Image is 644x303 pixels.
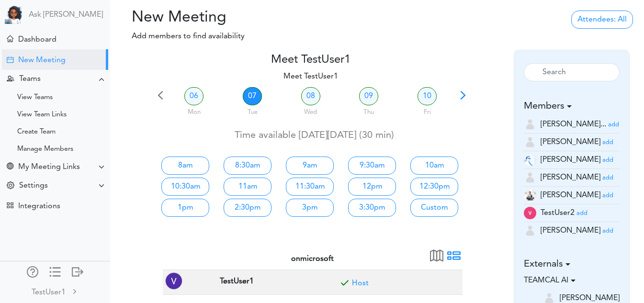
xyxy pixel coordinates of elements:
[161,178,209,196] a: 10:30am
[29,11,103,20] a: Ask [PERSON_NAME]
[352,280,369,287] a: Included for meeting
[602,191,613,199] a: add
[7,202,13,209] div: TEAMCAL AI Workflow Apps
[524,204,620,222] li: QA (vidyap1601@gmail.com)
[576,209,588,217] a: add
[348,178,396,196] a: 12pm
[19,181,48,191] div: Settings
[338,278,352,292] span: Included for meeting
[524,224,536,237] img: user-off.png
[602,175,613,181] small: add
[286,157,334,175] a: 9am
[224,157,271,175] a: 8:30am
[341,104,397,117] div: Thu
[224,104,281,117] div: Tue
[19,75,41,84] div: Teams
[154,71,468,82] p: Meet TestUser1
[571,11,633,29] a: Attendees: All
[602,192,613,199] small: add
[541,174,600,181] span: [PERSON_NAME]
[456,92,470,105] span: Next 7 days
[602,156,613,164] a: add
[243,87,262,105] a: 07
[541,121,606,128] span: [PERSON_NAME]...
[286,178,334,196] a: 11:30am
[7,35,13,42] div: Home
[541,227,600,235] span: [PERSON_NAME]
[524,136,536,148] img: user-off.png
[602,174,613,181] a: add
[166,104,223,117] div: Mon
[602,228,613,234] small: add
[541,191,600,199] span: [PERSON_NAME]
[224,178,271,196] a: 11am
[17,95,53,100] div: View Teams
[49,266,61,276] div: Show only icons
[165,272,182,290] img: TestUser1(pamidividya1998@gmail.com, QA at Halifax, NS, Canada)
[524,118,536,131] img: user-off.png
[7,163,13,172] div: Share Meeting Link
[117,9,281,27] h2: New Meeting
[17,130,56,135] div: Create Team
[410,178,458,196] a: 12:30pm
[608,122,619,128] small: add
[7,181,14,191] div: Change Settings
[524,207,536,219] img: wvuGkRQF0sdBbk57ysQa9bXzsTtmvIuS2PmeCp1hnITZHa8lP+Gm3NFk8xSISMBAiAQMhEjAQIgEDIRIwECIBAyESMBAiAQMh...
[117,31,281,42] p: Add members to find availability
[602,157,613,163] small: add
[576,210,588,216] small: add
[524,151,620,169] li: Employee (raj@teamcaladi.onmicrosoft.com)
[524,187,620,204] li: Employee (rajlal@live.com)
[524,276,620,285] h6: TEAMCAL AI
[235,131,394,140] span: Time available [DATE][DATE] (30 min)
[524,189,536,202] img: jcnyd2OpUGyqwAAAABJRU5ErkJggg==
[524,171,536,184] img: user-off.png
[410,199,458,217] a: Custom
[220,278,254,285] strong: TestUser1
[161,157,209,175] a: 8am
[399,104,455,117] div: Fri
[602,227,613,235] a: add
[161,199,209,217] a: 1pm
[524,116,620,134] li: Home Calendar (torajlal1@gmail.com)
[154,53,468,67] h4: Meet TestUser1
[541,138,600,146] span: [PERSON_NAME]
[418,87,437,105] a: 10
[524,169,620,187] li: Employee (mia@teamcaladi.onmicrosoft.com)
[18,35,56,45] div: Dashboard
[524,222,620,239] li: Employee (vidya@teamcaladi.onmicrosoft.com)
[72,266,83,276] div: Log out
[541,156,600,164] span: [PERSON_NAME]
[524,101,620,112] h5: Members
[291,255,334,263] strong: onmicrosoft
[18,56,66,65] div: New Meeting
[184,87,203,105] a: 06
[7,56,13,63] div: Creating Meeting
[49,266,61,280] a: Change side menu
[27,266,38,276] div: Manage Members and Externals
[560,294,620,302] span: [PERSON_NAME]
[1,281,109,302] a: TestUser1
[348,157,396,175] a: 9:30am
[282,104,339,117] div: Wed
[154,92,167,105] span: Previous 7 days
[32,287,66,298] div: TestUser1
[217,274,256,288] span: QA at Halifax, NS, Canada
[524,134,620,151] li: (bhavi@teamcaladi.onmicrosoft.com)
[301,87,320,105] a: 08
[608,121,619,128] a: add
[602,139,613,146] small: add
[410,157,458,175] a: 10am
[17,112,67,117] div: View Team Links
[18,202,60,211] div: Integrations
[18,163,80,172] div: My Meeting Links
[348,199,396,217] a: 3:30pm
[5,5,24,24] img: Powered by TEAMCAL AI
[286,199,334,217] a: 3pm
[524,258,620,270] h5: Externals
[524,63,620,81] input: Search
[17,147,73,152] div: Manage Members
[602,138,613,146] a: add
[541,209,575,217] span: TestUser2
[524,154,536,166] img: 9k=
